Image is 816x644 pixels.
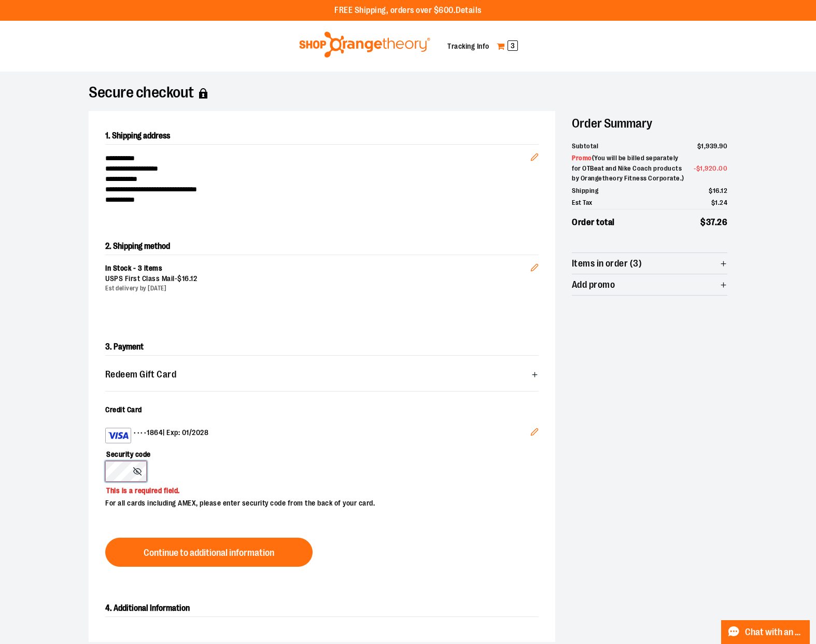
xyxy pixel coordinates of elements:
[522,136,547,173] button: Edit
[189,274,191,283] span: .
[572,259,642,269] span: Items in order (3)
[105,263,530,274] div: In Stock - 3 items
[718,199,720,206] span: .
[696,164,700,172] span: $
[717,164,719,172] span: .
[721,620,810,644] button: Chat with an Expert
[719,164,727,172] span: 00
[105,370,176,380] span: Redeem Gift Card
[105,284,530,293] div: Est delivery by [DATE]
[105,428,530,443] div: •••• 1864 | Exp: 01/2028
[105,405,142,414] span: Credit Card
[717,217,727,227] span: 26
[745,627,804,637] span: Chat with an Expert
[720,187,721,194] span: .
[572,186,598,196] span: Shipping
[105,274,530,284] div: USPS First Class Mail -
[721,187,727,194] span: 12
[522,419,547,447] button: Edit
[706,142,717,150] span: 939
[105,495,528,509] p: For all cards including AMEX, please enter security code from the back of your card.
[572,154,592,162] span: Promo
[719,142,727,150] span: 90
[697,142,701,150] span: $
[720,199,727,206] span: 24
[706,217,715,227] span: 37
[694,163,727,174] span: -
[522,247,547,283] button: Edit
[715,199,718,206] span: 1
[572,198,593,208] span: Est Tax
[704,142,706,150] span: ,
[105,538,313,567] button: Continue to additional information
[572,111,727,136] h2: Order Summary
[190,274,197,283] span: 12
[105,364,539,385] button: Redeem Gift Card
[709,187,713,194] span: $
[572,216,615,229] span: Order total
[105,128,539,145] h2: 1. Shipping address
[572,253,727,274] button: Items in order (3)
[144,548,274,558] span: Continue to additional information
[572,154,684,182] span: ( You will be billed separately for OTBeat and Nike Coach products by Orangetheory Fitness Corpor...
[715,217,717,227] span: .
[705,164,717,172] span: 920
[701,142,704,150] span: 1
[572,274,727,295] button: Add promo
[105,482,528,495] p: This is a required field.
[572,280,615,290] span: Add promo
[182,274,189,283] span: 16
[105,238,539,255] h2: 2. Shipping method
[108,429,129,442] img: Visa card example showing the 16-digit card number on the front of the card
[334,5,482,17] p: FREE Shipping, orders over $600.
[700,217,706,227] span: $
[508,40,518,51] span: 3
[89,88,727,99] h1: Secure checkout
[105,339,539,356] h2: 3. Payment
[105,600,539,617] h2: 4. Additional Information
[700,164,703,172] span: 1
[713,187,720,194] span: 16
[177,274,182,283] span: $
[703,164,705,172] span: ,
[456,6,482,15] a: Details
[105,443,528,461] label: Security code
[447,42,489,50] a: Tracking Info
[298,32,432,58] img: Shop Orangetheory
[572,141,598,151] span: Subtotal
[717,142,720,150] span: .
[711,199,715,206] span: $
